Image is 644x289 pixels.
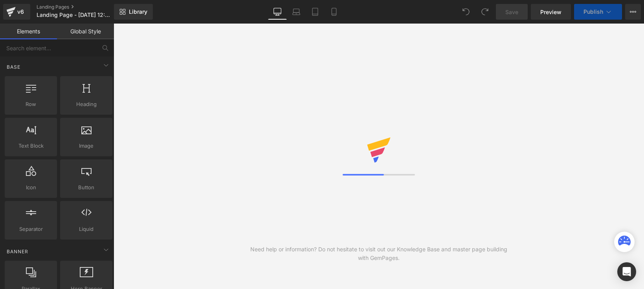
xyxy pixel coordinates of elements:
span: Text Block [7,142,55,150]
button: Undo [458,4,474,20]
span: Landing Page - [DATE] 12:34:50 [37,12,112,18]
span: Base [6,63,21,71]
a: Tablet [306,4,325,20]
span: Icon [7,183,55,192]
span: Heading [62,100,110,108]
span: Button [62,183,110,192]
span: Save [505,8,518,16]
span: Separator [7,225,55,233]
span: Preview [540,8,561,16]
button: More [625,4,641,20]
div: Need help or information? Do not hesitate to visit out our Knowledge Base and master page buildin... [246,245,512,262]
span: Row [7,100,55,108]
div: Open Intercom Messenger [617,262,636,281]
button: Redo [477,4,493,20]
a: New Library [114,4,153,20]
a: v6 [3,4,30,20]
a: Preview [531,4,571,20]
span: Library [129,8,147,15]
span: Liquid [62,225,110,233]
div: v6 [16,7,26,17]
span: Publish [583,9,603,15]
a: Landing Pages [37,4,127,10]
span: Banner [6,248,29,255]
button: Publish [574,4,622,20]
a: Desktop [268,4,287,20]
a: Mobile [325,4,343,20]
a: Global Style [57,24,114,39]
span: Image [62,142,110,150]
a: Laptop [287,4,306,20]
